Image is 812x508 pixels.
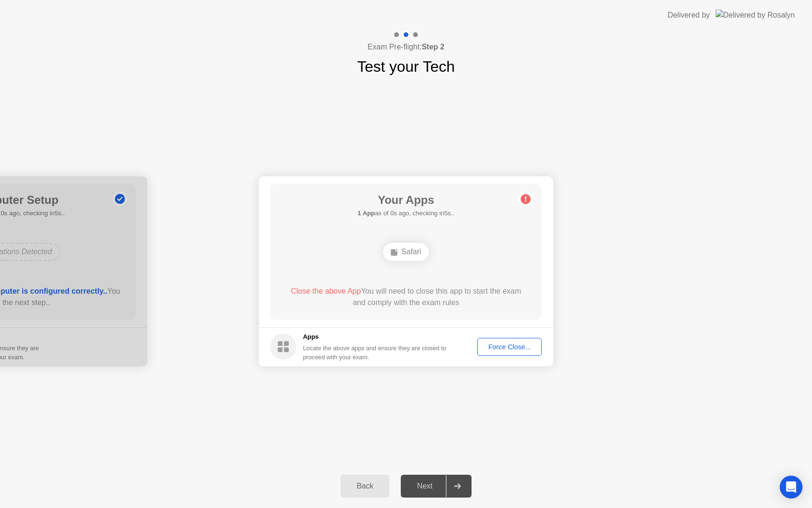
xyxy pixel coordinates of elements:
div: Delivered by [668,10,710,21]
h5: as of 0s ago, checking in5s.. [358,209,454,218]
button: Back [340,475,389,498]
b: 1 App [358,210,375,217]
button: Next [401,475,472,498]
div: Back [343,482,387,490]
div: Next [404,482,446,490]
img: Delivered by Rosalyn [716,10,795,20]
h4: Exam Pre-flight: [368,41,444,53]
div: Force Close... [481,343,538,351]
div: You will need to close this app to start the exam and comply with the exam rules [284,286,529,308]
h5: Apps [303,332,447,342]
b: Step 2 [422,43,444,51]
span: Close the above App [291,287,361,295]
div: Safari [383,243,429,261]
div: Open Intercom Messenger [780,476,803,498]
h1: Your Apps [358,192,454,209]
button: Force Close... [477,338,542,356]
h1: Test your Tech [357,55,455,78]
div: Locate the above apps and ensure they are closed to proceed with your exam. [303,344,447,362]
